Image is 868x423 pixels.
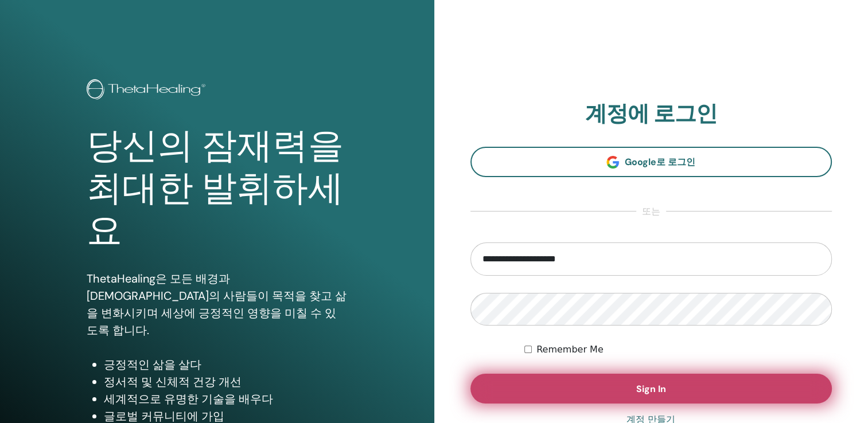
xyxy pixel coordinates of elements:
li: 세계적으로 유명한 기술을 배우다 [104,390,347,408]
li: 정서적 및 신체적 건강 개선 [104,373,347,390]
a: Google로 로그인 [470,147,832,177]
h2: 계정에 로그인 [470,101,832,127]
div: Keep me authenticated indefinitely or until I manually logout [524,343,832,357]
li: 긍정적인 삶을 살다 [104,356,347,373]
span: Sign In [636,383,666,395]
p: ThetaHealing은 모든 배경과 [DEMOGRAPHIC_DATA]의 사람들이 목적을 찾고 삶을 변화시키며 세상에 긍정적인 영향을 미칠 수 있도록 합니다. [87,270,347,339]
h1: 당신의 잠재력을 최대한 발휘하세요 [87,125,347,253]
span: 또는 [636,205,666,218]
span: Google로 로그인 [625,156,695,168]
label: Remember Me [536,343,604,357]
button: Sign In [470,374,832,404]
